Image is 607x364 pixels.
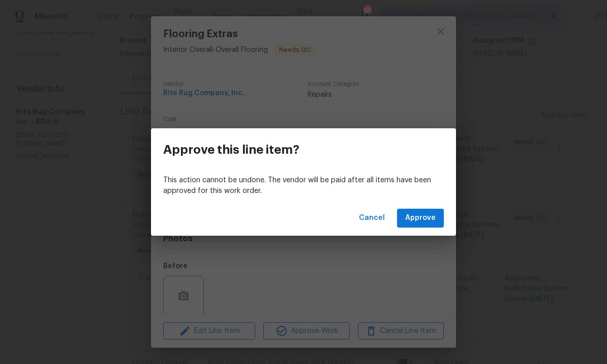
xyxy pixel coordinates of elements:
[355,209,389,228] button: Cancel
[163,143,299,157] h3: Approve this line item?
[397,209,444,228] button: Approve
[359,212,385,225] span: Cancel
[163,175,444,197] p: This action cannot be undone. The vendor will be paid after all items have been approved for this...
[405,212,436,225] span: Approve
